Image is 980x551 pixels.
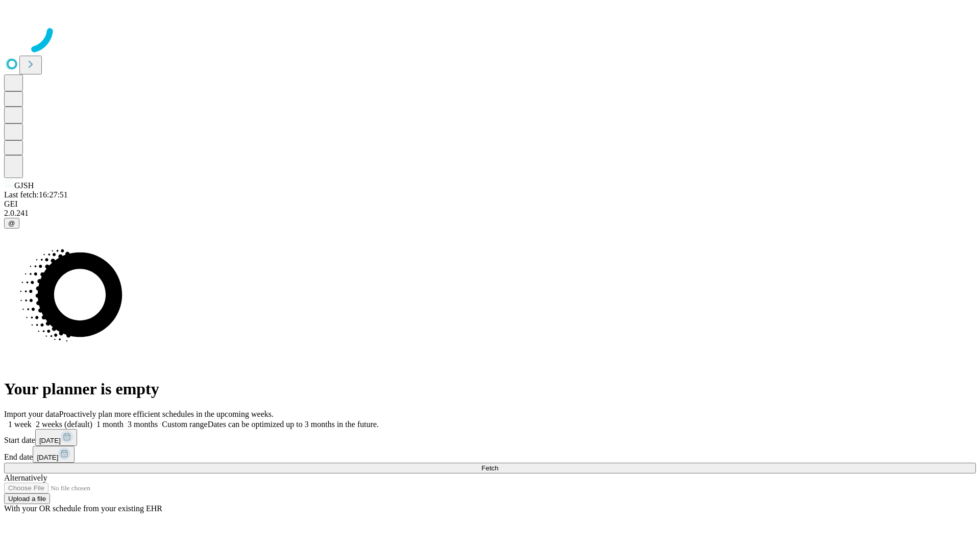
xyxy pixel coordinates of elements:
[4,199,976,209] div: GEI
[37,454,58,461] span: [DATE]
[35,429,77,446] button: [DATE]
[4,410,59,418] span: Import your data
[8,219,15,227] span: @
[4,446,976,463] div: End date
[128,420,158,429] span: 3 months
[162,420,207,429] span: Custom range
[33,446,75,463] button: [DATE]
[8,420,32,429] span: 1 week
[208,420,379,429] span: Dates can be optimized up to 3 months in the future.
[14,181,34,190] span: GJSH
[4,429,976,446] div: Start date
[4,504,162,513] span: With your OR schedule from your existing EHR
[36,420,92,429] span: 2 weeks (default)
[4,190,68,199] span: Last fetch: 16:27:51
[4,493,50,504] button: Upload a file
[481,464,498,472] span: Fetch
[4,218,19,229] button: @
[39,437,61,444] span: [DATE]
[4,463,976,473] button: Fetch
[4,473,47,482] span: Alternatively
[4,380,976,398] h1: Your planner is empty
[4,209,976,218] div: 2.0.241
[59,410,274,418] span: Proactively plan more efficient schedules in the upcoming weeks.
[96,420,124,429] span: 1 month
